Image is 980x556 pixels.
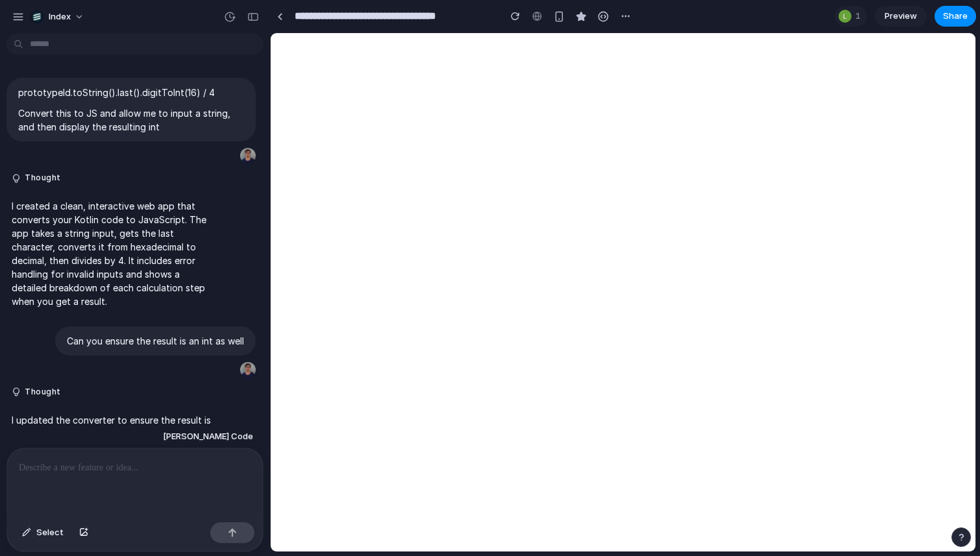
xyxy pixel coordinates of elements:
[12,413,211,496] p: I updated the converter to ensure the result is always an integer. Now it uses to convert the div...
[935,6,976,27] button: Share
[18,106,244,134] p: Convert this to JS and allow me to input a string, and then display the resulting int
[835,6,867,27] div: 1
[159,425,257,448] button: [PERSON_NAME] Code
[18,86,244,99] p: prototypeId.toString().last().digitToInt(16) / 4
[36,526,64,539] span: Select
[12,199,211,308] p: I created a clean, interactive web app that converts your Kotlin code to JavaScript. The app take...
[67,334,244,348] p: Can you ensure the result is an int as well
[943,10,968,23] span: Share
[163,430,253,443] span: [PERSON_NAME] Code
[885,10,917,23] span: Preview
[855,10,864,23] span: 1
[16,522,70,543] button: Select
[875,6,927,27] a: Preview
[25,6,91,27] button: Index
[49,10,71,23] span: Index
